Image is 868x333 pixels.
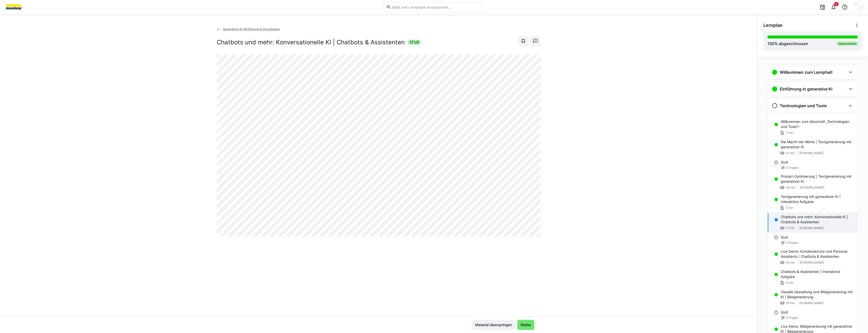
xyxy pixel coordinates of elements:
span: 21 min [786,151,795,155]
span: 10 min [786,261,795,265]
h3: Technologien und Tools [780,103,827,108]
span: 17 LP [410,40,419,45]
span: Material überspringen [474,322,513,327]
p: Die Macht der Worte | Textgenerierung mit generativer KI [781,139,854,150]
p: Willkommen zum Abschnitt „Technologien und Tools"! [781,119,854,129]
button: Material überspringen [472,320,515,330]
span: 3 min [786,131,794,135]
span: [DOMAIN_NAME] [799,261,824,265]
a: Generative KI: Einführung & Grundlagen [217,27,280,31]
input: Skills und Lernpfade durchsuchen… [391,5,482,9]
h3: Einführung in generative KI [780,86,832,91]
h2: Chatbots und mehr: Konversationelle KI | Chatbots & Assistenten [217,39,405,46]
h3: Willkommen zum Lernpfad! [780,70,833,75]
span: 24 min [786,186,795,190]
div: % abgeschlossen [767,41,808,47]
span: [DOMAIN_NAME] [799,151,824,155]
div: Abgeschlossen [837,42,858,46]
span: [DOMAIN_NAME] [800,186,824,190]
span: [DOMAIN_NAME] [799,226,824,230]
span: 19 min [786,301,795,305]
p: Quiz [781,235,788,240]
span: [DOMAIN_NAME] [799,301,824,305]
span: Weiter [520,322,532,327]
span: 3 Fragen [786,316,798,320]
span: 100 [767,41,774,46]
p: Quiz [781,310,788,315]
span: 3 Fragen [786,166,798,170]
p: Chatbots und mehr: Konversationelle KI | Chatbots & Assistenten [781,214,854,225]
p: Prompt-Optimierung | Textgenerierung mit generativer KI [781,174,854,184]
span: 2 Fragen [786,241,798,245]
button: Weiter [517,320,534,330]
p: Visuelle Gestaltung und Bildgenerierung mit KI | Bildgenerierung [781,289,854,300]
span: Lernplan [763,23,783,28]
p: Quiz [781,160,788,165]
p: Chatbots & Assistenten | Interaktive Aufgabe [781,269,854,279]
span: 6 [836,3,837,6]
p: Live Demo: Kundenservice und Personal Assistants | Chatbots & Assistenten [781,249,854,259]
span: 5 min [786,206,793,210]
span: Generative KI: Einführung & Grundlagen [223,27,280,31]
span: 8 min [786,281,793,285]
span: 17 min [786,226,795,230]
p: Textgenerierung mit generativer KI | Interaktive Aufgabe [781,194,854,204]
